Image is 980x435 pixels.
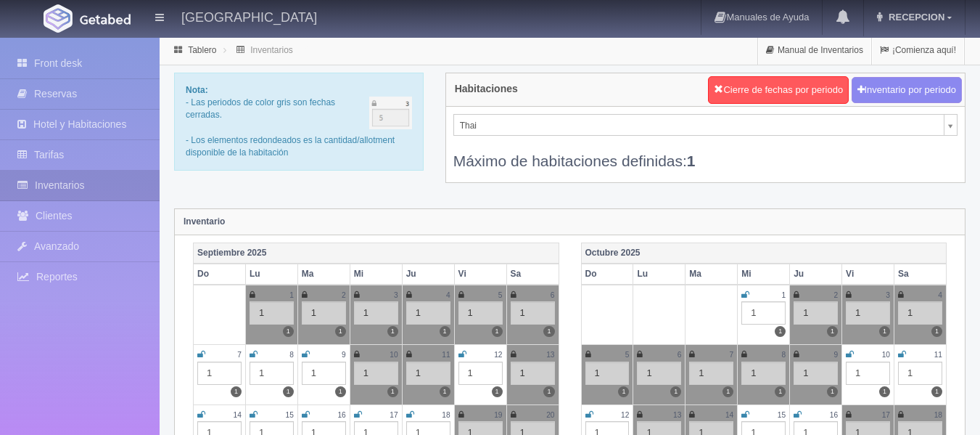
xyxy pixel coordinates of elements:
[498,291,503,299] small: 5
[885,12,944,23] span: RECEPCION
[387,386,398,397] label: 1
[350,264,402,285] th: Mi
[689,362,733,385] div: 1
[511,301,555,325] div: 1
[846,362,890,385] div: 1
[830,411,838,419] small: 16
[250,45,293,55] a: Inventarios
[342,291,346,299] small: 2
[833,291,838,299] small: 2
[197,362,242,385] div: 1
[670,386,681,397] label: 1
[387,326,398,337] label: 1
[886,291,890,299] small: 3
[685,264,738,285] th: Ma
[725,411,733,419] small: 14
[186,85,208,95] b: Nota:
[286,411,294,419] small: 15
[335,386,346,397] label: 1
[406,301,450,325] div: 1
[237,351,242,359] small: 7
[581,243,947,264] th: Octubre 2025
[354,362,398,385] div: 1
[390,411,398,419] small: 17
[283,326,294,337] label: 1
[879,326,890,337] label: 1
[194,264,246,285] th: Do
[455,84,518,94] h4: Habitaciones
[790,264,842,285] th: Ju
[184,216,225,227] strong: Inventario
[80,14,131,25] img: Getabed
[543,386,554,397] label: 1
[453,114,958,136] a: Thai
[174,73,424,171] div: - Las periodos de color gris son fechas cerradas. - Los elementos redondeados es la cantidad/allo...
[440,326,450,337] label: 1
[618,386,629,397] label: 1
[551,291,555,299] small: 6
[492,326,503,337] label: 1
[460,115,938,137] span: Thai
[872,36,964,65] a: ¡Comienza aquí!
[188,45,216,55] a: Tablero
[673,411,681,419] small: 13
[879,386,890,397] label: 1
[390,351,398,359] small: 10
[354,301,398,325] div: 1
[492,386,503,397] label: 1
[898,362,942,385] div: 1
[302,301,346,325] div: 1
[245,264,297,285] th: Lu
[846,301,890,325] div: 1
[775,386,786,397] label: 1
[494,411,502,419] small: 19
[842,264,894,285] th: Vi
[494,351,502,359] small: 12
[194,243,559,264] th: Septiembre 2025
[342,351,346,359] small: 9
[833,351,838,359] small: 9
[758,36,871,65] a: Manual de Inventarios
[782,291,786,299] small: 1
[250,301,294,325] div: 1
[827,326,838,337] label: 1
[394,291,398,299] small: 3
[585,362,630,385] div: 1
[741,362,786,385] div: 1
[337,411,345,419] small: 16
[775,326,786,337] label: 1
[250,362,294,385] div: 1
[882,411,890,419] small: 17
[621,411,629,419] small: 12
[678,351,682,359] small: 6
[506,264,559,285] th: Sa
[546,351,554,359] small: 13
[546,411,554,419] small: 20
[882,351,890,359] small: 10
[738,264,790,285] th: Mi
[581,264,633,285] th: Do
[442,351,450,359] small: 11
[440,386,450,397] label: 1
[898,301,942,325] div: 1
[511,362,555,385] div: 1
[44,4,73,33] img: Getabed
[231,386,242,397] label: 1
[637,362,681,385] div: 1
[453,136,958,171] div: Máximo de habitaciones definidas:
[289,351,294,359] small: 8
[827,386,838,397] label: 1
[741,301,786,325] div: 1
[406,362,450,385] div: 1
[934,411,942,419] small: 18
[730,351,734,359] small: 7
[458,301,503,325] div: 1
[934,351,942,359] small: 11
[402,264,454,285] th: Ju
[302,362,346,385] div: 1
[794,301,838,325] div: 1
[335,326,346,337] label: 1
[633,264,685,285] th: Lu
[778,411,786,419] small: 15
[543,326,554,337] label: 1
